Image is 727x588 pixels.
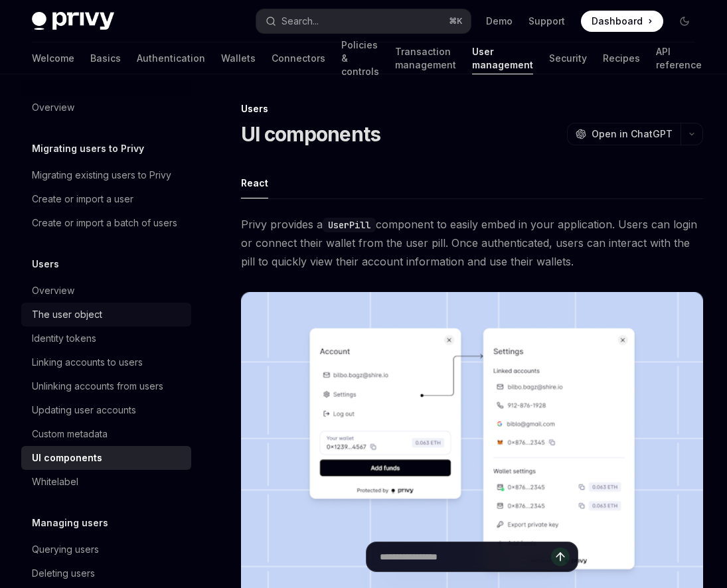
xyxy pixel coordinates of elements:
[21,374,191,398] a: Unlinking accounts from users
[32,354,143,370] div: Linking accounts to users
[567,123,681,145] button: Open in ChatGPT
[32,167,171,183] div: Migrating existing users to Privy
[486,15,513,28] a: Demo
[32,450,102,466] div: UI components
[21,187,191,211] a: Create or import a user
[32,474,78,490] div: Whitelabel
[472,42,533,74] a: User management
[603,42,640,74] a: Recipes
[241,102,703,115] div: Users
[21,96,191,119] a: Overview
[32,12,114,31] img: dark logo
[32,331,96,346] div: Identity tokens
[21,163,191,187] a: Migrating existing users to Privy
[32,515,108,531] h5: Managing users
[32,402,136,418] div: Updating user accounts
[32,307,102,323] div: The user object
[674,11,695,32] button: Toggle dark mode
[581,11,663,32] a: Dashboard
[32,542,99,557] div: Querying users
[551,548,570,566] button: Send message
[528,15,565,28] a: Support
[592,15,643,28] span: Dashboard
[32,565,95,581] div: Deleting users
[32,378,163,394] div: Unlinking accounts from users
[32,42,74,74] a: Welcome
[21,350,191,374] a: Linking accounts to users
[21,327,191,350] a: Identity tokens
[272,42,325,74] a: Connectors
[21,211,191,235] a: Create or import a batch of users
[21,561,191,585] a: Deleting users
[21,470,191,494] a: Whitelabel
[221,42,256,74] a: Wallets
[32,215,177,231] div: Create or import a batch of users
[341,42,379,74] a: Policies & controls
[32,191,133,207] div: Create or import a user
[241,215,703,271] span: Privy provides a component to easily embed in your application. Users can login or connect their ...
[21,303,191,327] a: The user object
[137,42,205,74] a: Authentication
[32,100,74,115] div: Overview
[592,127,673,141] span: Open in ChatGPT
[21,422,191,446] a: Custom metadata
[21,398,191,422] a: Updating user accounts
[21,538,191,561] a: Querying users
[395,42,456,74] a: Transaction management
[282,13,319,29] div: Search...
[32,141,144,157] h5: Migrating users to Privy
[323,218,376,232] code: UserPill
[241,167,268,198] div: React
[549,42,587,74] a: Security
[380,542,551,571] input: Ask a question...
[32,256,59,272] h5: Users
[32,283,74,299] div: Overview
[21,446,191,470] a: UI components
[90,42,121,74] a: Basics
[241,122,380,146] h1: UI components
[449,16,463,27] span: ⌘ K
[256,9,470,33] button: Open search
[21,279,191,303] a: Overview
[656,42,702,74] a: API reference
[32,426,108,442] div: Custom metadata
